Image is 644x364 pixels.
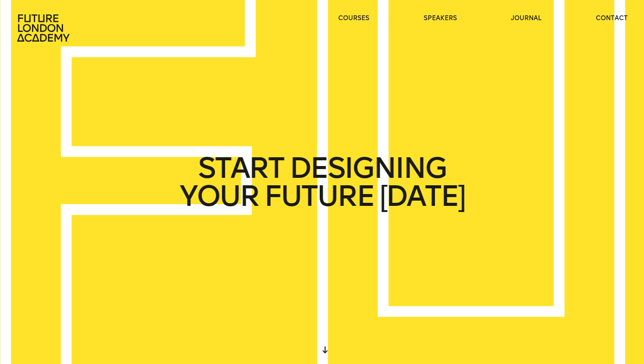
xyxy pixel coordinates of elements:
[264,182,374,210] span: FUTURE
[180,182,258,210] span: YOUR
[290,154,446,182] span: DESIGNING
[424,14,457,23] a: speakers
[338,14,369,23] a: courses
[596,14,628,23] a: contact
[511,14,541,23] a: journal
[379,182,464,210] span: [DATE]
[198,154,284,182] span: START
